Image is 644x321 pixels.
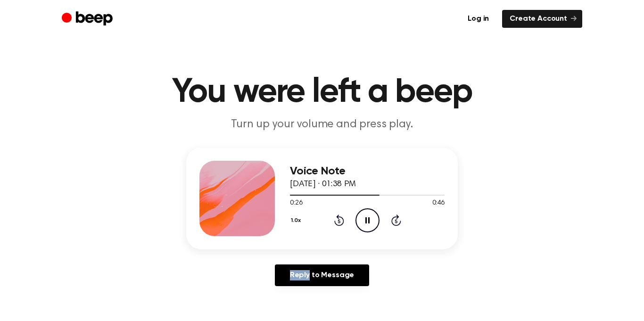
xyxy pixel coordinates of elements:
h3: Voice Note [290,165,445,178]
button: 1.0x [290,213,305,229]
span: [DATE] · 01:38 PM [290,180,356,189]
span: 0:46 [432,198,445,208]
h1: You were left a beep [81,75,563,109]
p: Turn up your volume and press play. [141,117,503,132]
a: Reply to Message [275,264,369,286]
a: Create Account [502,10,582,28]
a: Beep [62,10,115,28]
a: Log in [460,10,496,28]
span: 0:26 [290,198,302,208]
